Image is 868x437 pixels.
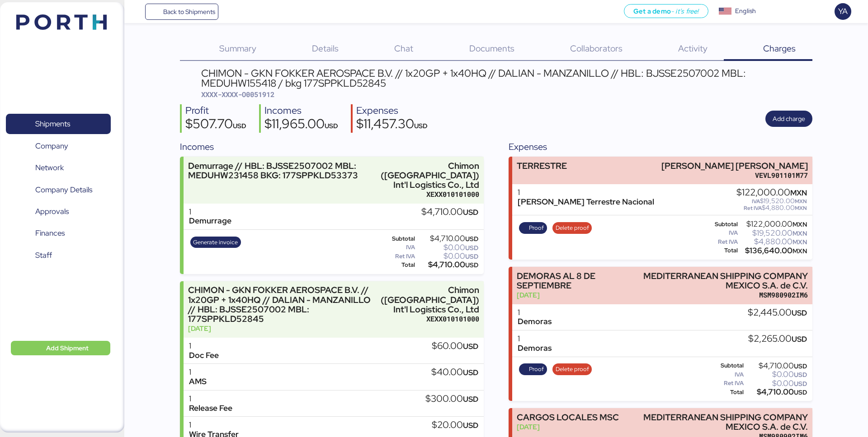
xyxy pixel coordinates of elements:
div: $4,710.00 [417,235,478,242]
span: USD [794,380,807,388]
a: Shipments [6,114,111,135]
span: Charges [763,42,796,54]
span: Approvals [35,205,69,218]
span: USD [794,371,807,379]
div: $136,640.00 [740,247,807,254]
div: Ret IVA [381,253,415,260]
button: Menu [130,4,145,19]
span: Delete proof [556,223,589,233]
div: [DATE] [517,290,629,300]
div: Subtotal [709,363,744,369]
div: $2,445.00 [748,308,807,318]
div: Total [709,389,744,395]
div: $0.00 [745,371,807,378]
div: [DATE] [517,422,619,432]
span: MXN [795,198,807,205]
div: 1 [518,188,654,197]
div: 1 [189,367,207,377]
div: $20.00 [432,420,478,430]
span: Details [312,42,339,54]
div: CHIMON - GKN FOKKER AEROSPACE B.V. // 1x20GP + 1x40HQ // DALIAN - MANZANILLO // HBL: BJSSE2507002... [201,68,812,88]
div: IVA [709,230,738,236]
button: Generate invoice [190,237,241,248]
a: Back to Shipments [145,4,219,20]
span: USD [414,121,428,130]
span: Finances [35,227,65,240]
span: Summary [219,42,256,54]
span: USD [463,207,478,217]
div: $0.00 [417,244,478,251]
span: Add Shipment [46,343,89,353]
span: MXN [793,220,807,228]
div: Demoras [518,344,552,353]
span: Add charge [773,113,805,124]
div: XEXX010101000 [367,190,479,199]
span: USD [465,235,478,243]
span: MXN [793,229,807,237]
a: Company Details [6,179,111,200]
span: Back to Shipments [163,6,215,17]
div: Doc Fee [189,351,219,360]
span: Shipments [35,117,70,130]
div: $40.00 [431,367,478,377]
div: Demurrage [189,216,231,226]
a: Staff [6,245,111,266]
span: Ret IVA [744,205,762,212]
span: Proof [529,364,544,374]
span: MXN [793,238,807,246]
span: Delete proof [556,364,589,374]
span: Generate invoice [193,237,238,247]
div: AMS [189,377,207,386]
span: Company [35,139,68,153]
div: Subtotal [709,221,738,228]
div: Expenses [509,140,812,153]
div: MSM980902IM6 [633,290,808,300]
button: Delete proof [552,222,592,234]
div: Subtotal [381,236,415,242]
div: $4,710.00 [745,363,807,369]
span: Activity [678,42,708,54]
span: USD [463,420,478,430]
span: USD [792,334,807,344]
span: Staff [35,249,52,262]
div: MEDITERRANEAN SHIPPING COMPANY MEXICO S.A. de C.V. [633,413,808,432]
span: USD [325,121,338,130]
div: Incomes [264,104,338,117]
div: Incomes [180,140,483,153]
div: $0.00 [745,380,807,387]
button: Proof [519,222,547,234]
div: 1 [189,341,219,351]
span: USD [463,394,478,404]
span: YA [838,5,848,17]
div: $4,710.00 [745,389,807,395]
span: MXN [790,188,807,198]
div: [PERSON_NAME] [PERSON_NAME] [661,161,808,171]
span: USD [794,362,807,370]
div: IVA [709,372,744,378]
span: USD [233,121,246,130]
span: USD [465,244,478,252]
div: $0.00 [417,253,478,260]
a: Network [6,158,111,178]
span: Collaborators [570,42,623,54]
div: 1 [518,334,552,344]
div: 1 [189,420,239,430]
a: Finances [6,223,111,244]
span: USD [465,252,478,260]
button: Add Shipment [11,341,110,355]
div: MEDITERRANEAN SHIPPING COMPANY MEXICO S.A. de C.V. [633,271,808,290]
div: $300.00 [425,394,478,404]
span: Proof [529,223,544,233]
button: Add charge [765,111,812,127]
div: $507.70 [185,117,246,133]
div: [PERSON_NAME] Terrestre Nacional [518,197,654,207]
div: $19,520.00 [740,230,807,237]
span: Company Details [35,183,92,196]
div: 1 [189,394,232,404]
span: MXN [793,247,807,255]
a: Approvals [6,201,111,222]
div: 1 [189,207,231,217]
div: $122,000.00 [736,188,807,198]
div: Ret IVA [709,239,738,245]
div: DEMORAS AL 8 DE SEPTIEMBRE [517,271,629,290]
